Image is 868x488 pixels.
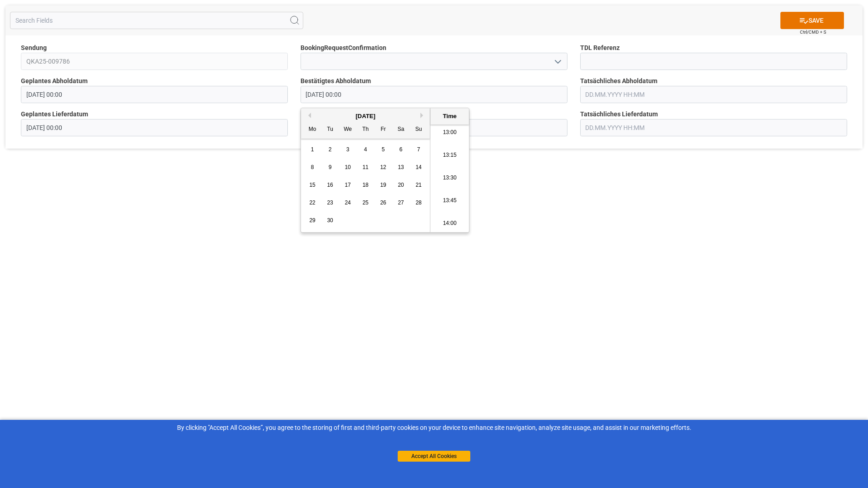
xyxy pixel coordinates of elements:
[550,55,564,69] button: open menu
[413,179,424,191] div: Choose Sunday, September 21st, 2025
[325,215,336,226] div: Choose Tuesday, September 30th, 2025
[325,179,336,191] div: Choose Tuesday, September 16th, 2025
[325,144,336,155] div: Choose Tuesday, September 2nd, 2025
[415,182,421,188] span: 21
[413,144,424,155] div: Choose Sunday, September 7th, 2025
[415,164,421,170] span: 14
[21,86,288,103] input: DD.MM.YYYY HH:MM
[362,199,368,206] span: 25
[327,199,333,206] span: 23
[395,162,407,173] div: Choose Saturday, September 13th, 2025
[800,29,826,35] span: Ctrl/CMD + S
[307,179,318,191] div: Choose Monday, September 15th, 2025
[364,146,367,153] span: 4
[360,179,371,191] div: Choose Thursday, September 18th, 2025
[311,164,314,170] span: 8
[413,124,424,135] div: Su
[329,146,332,153] span: 2
[378,124,389,135] div: Fr
[307,197,318,209] div: Choose Monday, September 22nd, 2025
[329,164,332,170] span: 9
[345,199,350,206] span: 24
[398,164,404,170] span: 13
[307,124,318,135] div: Mo
[21,43,47,53] span: Sendung
[309,199,315,206] span: 22
[325,124,336,135] div: Tu
[301,86,567,103] input: DD.MM.YYYY HH:MM
[342,124,354,135] div: We
[21,76,88,86] span: Geplantes Abholdatum
[342,179,354,191] div: Choose Wednesday, September 17th, 2025
[309,217,315,224] span: 29
[307,144,318,155] div: Choose Monday, September 1st, 2025
[362,182,368,188] span: 18
[360,197,371,209] div: Choose Thursday, September 25th, 2025
[327,182,333,188] span: 16
[382,146,385,153] span: 5
[378,179,389,191] div: Choose Friday, September 19th, 2025
[395,179,407,191] div: Choose Saturday, September 20th, 2025
[417,146,420,153] span: 7
[380,199,386,206] span: 26
[345,182,350,188] span: 17
[420,113,426,118] button: Next Month
[301,43,386,53] span: BookingRequestConfirmation
[580,86,847,103] input: DD.MM.YYYY HH:MM
[380,164,386,170] span: 12
[415,199,421,206] span: 28
[378,162,389,173] div: Choose Friday, September 12th, 2025
[327,217,333,224] span: 30
[398,182,404,188] span: 20
[346,146,350,153] span: 3
[301,112,430,121] div: [DATE]
[395,144,407,155] div: Choose Saturday, September 6th, 2025
[580,110,658,119] span: Tatsächliches Lieferdatum
[311,146,314,153] span: 1
[342,162,354,173] div: Choose Wednesday, September 10th, 2025
[433,112,467,121] div: Time
[399,146,403,153] span: 6
[378,197,389,209] div: Choose Friday, September 26th, 2025
[325,162,336,173] div: Choose Tuesday, September 9th, 2025
[360,144,371,155] div: Choose Thursday, September 4th, 2025
[342,144,354,155] div: Choose Wednesday, September 3rd, 2025
[430,167,469,189] li: 13:30
[307,162,318,173] div: Choose Monday, September 8th, 2025
[301,76,371,86] span: Bestätigtes Abholdatum
[430,189,469,212] li: 13:45
[362,164,368,170] span: 11
[360,162,371,173] div: Choose Thursday, September 11th, 2025
[413,162,424,173] div: Choose Sunday, September 14th, 2025
[395,197,407,209] div: Choose Saturday, September 27th, 2025
[325,197,336,209] div: Choose Tuesday, September 23rd, 2025
[430,212,469,235] li: 14:00
[378,144,389,155] div: Choose Friday, September 5th, 2025
[430,121,469,144] li: 13:00
[580,119,847,136] input: DD.MM.YYYY HH:MM
[580,43,620,53] span: TDL Referenz
[430,144,469,167] li: 13:15
[21,119,288,136] input: DD.MM.YYYY HH:MM
[306,113,311,118] button: Previous Month
[342,197,354,209] div: Choose Wednesday, September 24th, 2025
[10,12,303,29] input: Search Fields
[307,215,318,226] div: Choose Monday, September 29th, 2025
[413,197,424,209] div: Choose Sunday, September 28th, 2025
[780,12,844,29] button: SAVE
[6,423,862,433] div: By clicking "Accept All Cookies”, you agree to the storing of first and third-party cookies on yo...
[395,124,407,135] div: Sa
[580,76,657,86] span: Tatsächliches Abholdatum
[21,110,88,119] span: Geplantes Lieferdatum
[398,451,470,462] button: Accept All Cookies
[380,182,386,188] span: 19
[345,164,350,170] span: 10
[398,199,404,206] span: 27
[360,124,371,135] div: Th
[309,182,315,188] span: 15
[304,141,428,229] div: month 2025-09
